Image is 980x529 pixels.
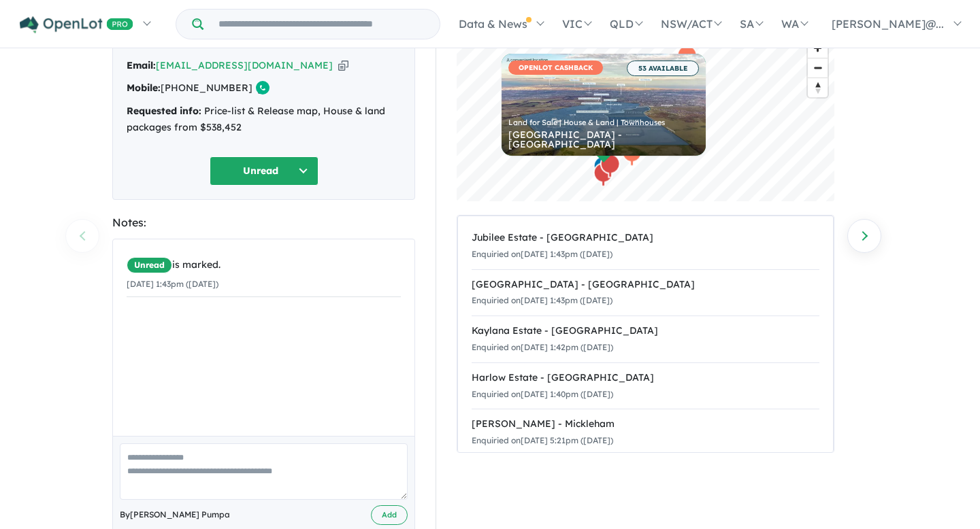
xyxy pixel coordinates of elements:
a: [PHONE_NUMBER] [161,82,252,94]
small: Enquiried on [DATE] 1:40pm ([DATE]) [472,389,613,399]
small: Enquiried on [DATE] 1:43pm ([DATE]) [472,249,612,259]
div: Map marker [593,163,614,188]
input: Try estate name, suburb, builder or developer [206,10,437,39]
button: Copy [338,58,348,73]
div: Notes: [112,214,415,232]
small: Enquiried on [DATE] 1:43pm ([DATE]) [472,295,612,305]
div: Jubilee Estate - [GEOGRAPHIC_DATA] [472,230,819,246]
button: Reset bearing to north [808,78,828,97]
div: Kaylana Estate - [GEOGRAPHIC_DATA] [472,323,819,339]
div: [GEOGRAPHIC_DATA] - [GEOGRAPHIC_DATA] [508,130,699,149]
small: Enquiried on [DATE] 1:42pm ([DATE]) [472,342,613,352]
span: Zoom out [808,58,828,78]
span: By [PERSON_NAME] Pumpa [120,508,230,522]
div: Map marker [600,154,621,179]
div: Harlow Estate - [GEOGRAPHIC_DATA] [472,370,819,386]
div: Price-list & Release map, House & land packages from $538,452 [127,103,401,136]
button: Zoom out [808,58,828,78]
span: OPENLOT CASHBACK [508,61,603,75]
a: [GEOGRAPHIC_DATA] - [GEOGRAPHIC_DATA]Enquiried on[DATE] 1:43pm ([DATE]) [472,269,819,317]
div: [PERSON_NAME] - Mickleham [472,416,819,432]
span: [PERSON_NAME]@... [832,17,944,31]
span: Unread [127,257,172,273]
a: [PERSON_NAME] - MicklehamEnquiried on[DATE] 5:21pm ([DATE]) [472,409,819,456]
div: Land for Sale | House & Land | Townhouses [508,119,699,126]
div: is marked. [127,257,401,273]
strong: Mobile: [127,82,161,94]
canvas: Map [457,31,834,201]
a: Jubilee Estate - [GEOGRAPHIC_DATA]Enquiried on[DATE] 1:43pm ([DATE]) [472,223,819,270]
a: OPENLOT CASHBACK 53 AVAILABLE Land for Sale | House & Land | Townhouses [GEOGRAPHIC_DATA] - [GEOG... [502,54,706,156]
img: Openlot PRO Logo White [20,16,133,33]
button: Unread [210,156,318,186]
button: Add [371,505,408,525]
span: 53 AVAILABLE [627,61,699,76]
small: [DATE] 1:43pm ([DATE]) [127,279,218,289]
strong: Email: [127,59,156,71]
strong: Requested info: [127,105,201,117]
a: Harlow Estate - [GEOGRAPHIC_DATA]Enquiried on[DATE] 1:40pm ([DATE]) [472,362,819,410]
small: Enquiried on [DATE] 5:21pm ([DATE]) [472,435,613,445]
a: Kaylana Estate - [GEOGRAPHIC_DATA]Enquiried on[DATE] 1:42pm ([DATE]) [472,315,819,363]
div: [GEOGRAPHIC_DATA] - [GEOGRAPHIC_DATA] [472,277,819,293]
a: [EMAIL_ADDRESS][DOMAIN_NAME] [156,59,333,71]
